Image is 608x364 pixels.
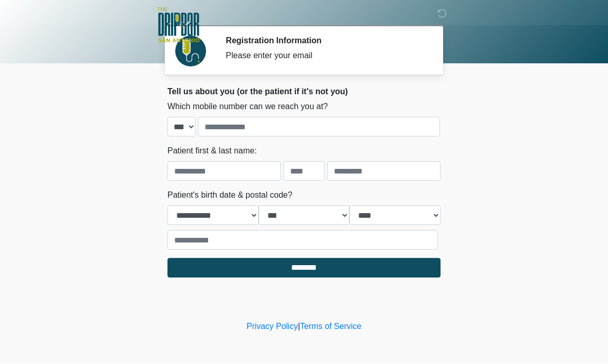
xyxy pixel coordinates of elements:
label: Which mobile number can we reach you at? [167,101,328,113]
a: | [298,322,300,331]
img: Agent Avatar [175,36,206,67]
label: Patient first & last name: [167,145,257,158]
a: Terms of Service [300,322,361,331]
a: Privacy Policy [247,322,298,331]
label: Patient's birth date & postal code? [167,189,292,202]
h2: Tell us about you (or the patient if it's not you) [167,87,441,97]
img: The DRIPBaR - San Antonio Fossil Creek Logo [157,8,199,44]
div: Please enter your email [226,50,425,62]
